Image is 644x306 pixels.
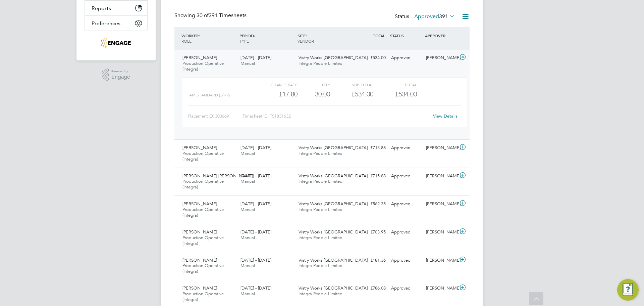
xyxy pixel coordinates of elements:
span: 391 [439,13,448,20]
div: £181.36 [354,255,388,266]
span: VENDOR [298,38,314,44]
span: Manual [240,60,255,66]
span: Vistry Works [GEOGRAPHIC_DATA] [299,257,368,263]
span: Manual [240,178,255,184]
div: Placement ID: 303669 [188,111,243,122]
span: Vistry Works [GEOGRAPHIC_DATA] [299,229,368,235]
span: Integra People Limited [299,207,342,212]
div: [PERSON_NAME] [423,255,458,266]
span: Production Operative (Integra) [182,263,224,274]
div: QTY [298,81,330,89]
div: £534.00 [354,52,388,63]
div: APPROVER [423,30,458,42]
span: [PERSON_NAME] [182,285,217,291]
span: Manual [240,235,255,241]
span: [PERSON_NAME] [182,145,217,150]
a: View Details [433,113,458,119]
span: Manual [240,150,255,156]
div: PERIOD [238,30,296,47]
div: Approved [388,227,423,238]
span: [DATE] - [DATE] [240,229,271,235]
span: ROLE [181,38,192,44]
span: 391 Timesheets [197,12,247,19]
span: Integra People Limited [299,235,342,241]
span: Preferences [92,20,120,27]
button: Engage Resource Center [617,279,639,301]
span: Engage [111,74,130,80]
span: Reports [92,5,111,11]
span: Production Operative (Integra) [182,235,224,246]
span: Production Operative (Integra) [182,150,224,162]
span: / [254,33,255,38]
div: [PERSON_NAME] [423,142,458,154]
span: [DATE] - [DATE] [240,285,271,291]
a: Go to home page [85,38,148,48]
div: [PERSON_NAME] [423,52,458,63]
span: / [199,33,200,38]
span: [DATE] - [DATE] [240,201,271,207]
span: [PERSON_NAME] [182,55,217,60]
div: Sub Total [330,81,373,89]
span: Integra People Limited [299,263,342,268]
span: Vistry Works [GEOGRAPHIC_DATA] [299,173,368,179]
div: Status [395,12,456,21]
div: [PERSON_NAME] [423,227,458,238]
span: 30 of [197,12,209,19]
span: Vistry Works [GEOGRAPHIC_DATA] [299,55,368,60]
div: £562.35 [354,199,388,210]
div: Showing [174,12,248,19]
img: integrapeople-logo-retina.png [101,38,131,48]
div: Charge rate [254,81,298,89]
span: Vistry Works [GEOGRAPHIC_DATA] [299,201,368,207]
span: [PERSON_NAME] [182,201,217,207]
button: Preferences [85,16,147,31]
span: [DATE] - [DATE] [240,55,271,60]
a: Powered byEngage [102,69,130,81]
div: 30.00 [298,89,330,100]
div: £715.88 [354,171,388,182]
span: Integra People Limited [299,150,342,156]
span: £534.00 [395,90,417,98]
div: £17.80 [254,89,298,100]
span: Integra People Limited [299,178,342,184]
span: TYPE [239,38,249,44]
span: Production Operative (Integra) [182,291,224,302]
span: [DATE] - [DATE] [240,145,271,150]
span: Production Operative (Integra) [182,207,224,218]
span: AM Standard (£/HR) [189,93,230,97]
span: [DATE] - [DATE] [240,173,271,179]
span: Vistry Works [GEOGRAPHIC_DATA] [299,285,368,291]
div: [PERSON_NAME] [423,171,458,182]
label: Approved [414,13,455,20]
div: Approved [388,283,423,294]
span: [PERSON_NAME] [182,257,217,263]
div: Approved [388,199,423,210]
div: SITE [296,30,354,47]
span: Integra People Limited [299,60,342,66]
div: Approved [388,171,423,182]
div: £703.95 [354,227,388,238]
div: STATUS [388,30,423,42]
span: Integra People Limited [299,291,342,297]
div: Timesheet ID: TS1831632 [243,111,429,122]
span: Production Operative (Integra) [182,60,224,72]
span: TOTAL [373,33,385,38]
div: Approved [388,52,423,63]
div: [PERSON_NAME] [423,283,458,294]
div: Total [373,81,417,89]
span: Manual [240,291,255,297]
span: Production Operative (Integra) [182,178,224,190]
span: [PERSON_NAME] [182,229,217,235]
div: Approved [388,255,423,266]
div: £534.00 [330,89,373,100]
div: Approved [388,142,423,154]
span: Vistry Works [GEOGRAPHIC_DATA] [299,145,368,150]
span: [PERSON_NAME] [PERSON_NAME] [182,173,253,179]
button: Reports [85,1,147,15]
span: Manual [240,263,255,268]
span: Manual [240,207,255,212]
div: £786.08 [354,283,388,294]
div: WORKER [180,30,238,47]
span: / [306,33,307,38]
span: [DATE] - [DATE] [240,257,271,263]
